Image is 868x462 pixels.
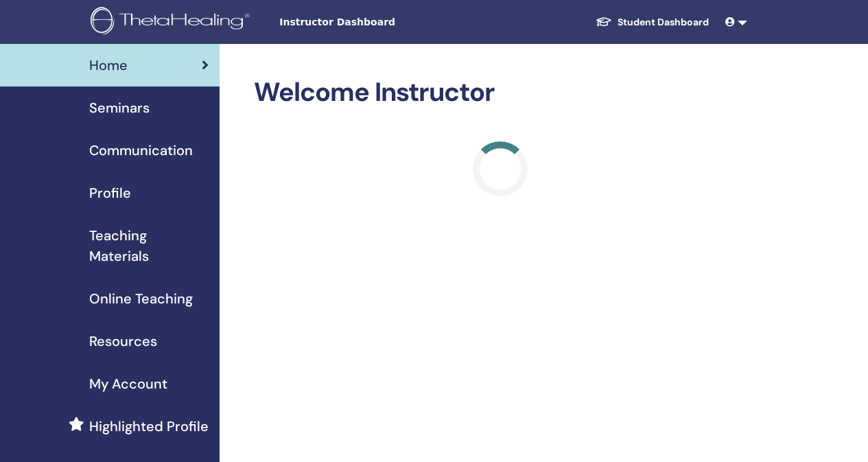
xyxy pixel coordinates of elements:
span: Communication [89,140,193,161]
img: logo.png [91,7,255,38]
span: Home [89,55,128,76]
span: Resources [89,331,157,351]
a: Student Dashboard [585,10,720,35]
span: Highlighted Profile [89,416,209,437]
span: Profile [89,183,131,203]
span: Seminars [89,97,150,118]
img: graduation-cap-white.svg [596,16,612,27]
h2: Welcome Instructor [254,77,747,108]
span: Online Teaching [89,288,193,309]
span: My Account [89,373,167,394]
span: Instructor Dashboard [279,15,485,30]
span: Teaching Materials [89,225,209,266]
